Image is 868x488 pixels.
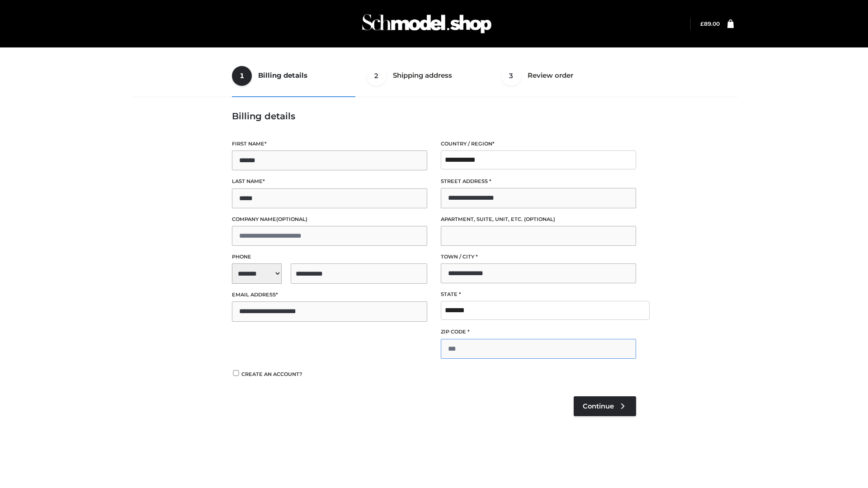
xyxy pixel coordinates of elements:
label: Street address [441,177,636,186]
span: (optional) [524,216,555,222]
span: Continue [583,402,614,410]
label: Phone [232,253,427,261]
label: Last name [232,177,427,186]
img: Schmodel Admin 964 [359,6,495,42]
label: ZIP Code [441,328,636,336]
a: £89.00 [700,20,720,27]
h3: Billing details [232,111,636,122]
span: (optional) [276,216,307,222]
input: Create an account? [232,370,240,376]
span: Create an account? [241,371,302,377]
label: Country / Region [441,140,636,148]
span: £ [700,20,704,27]
a: Continue [574,396,636,416]
bdi: 89.00 [700,20,720,27]
label: Company name [232,215,427,224]
label: First name [232,140,427,148]
label: Apartment, suite, unit, etc. [441,215,636,224]
label: State [441,290,636,299]
label: Town / City [441,253,636,261]
label: Email address [232,291,427,299]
